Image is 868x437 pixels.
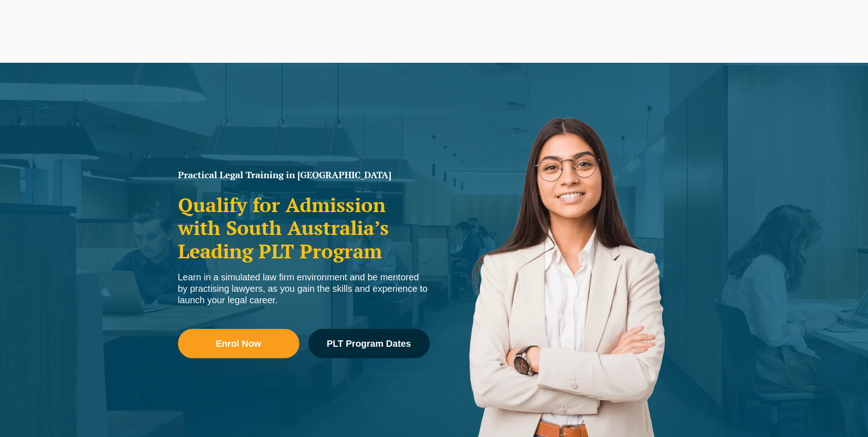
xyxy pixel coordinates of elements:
[327,339,411,348] span: PLT Program Dates
[216,339,261,348] span: Enrol Now
[178,272,430,306] div: Learn in a simulated law firm environment and be mentored by practising lawyers, as you gain the ...
[308,329,430,358] a: PLT Program Dates
[178,193,430,262] h2: Qualify for Admission with South Australia’s Leading PLT Program
[178,329,299,358] a: Enrol Now
[178,170,430,180] h1: Practical Legal Training in [GEOGRAPHIC_DATA]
